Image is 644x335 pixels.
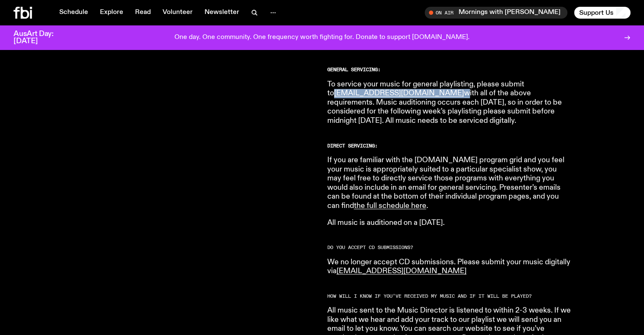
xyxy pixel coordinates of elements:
strong: GENERAL SERVICING: [327,66,381,73]
a: Explore [95,7,128,19]
a: Schedule [54,7,93,19]
span: Support Us [579,9,614,17]
a: Newsletter [199,7,244,19]
h2: HOW WILL I KNOW IF YOU’VE RECEIVED MY MUSIC AND IF IT WILL BE PLAYED? [327,294,571,299]
button: On AirMornings with [PERSON_NAME] [425,7,567,19]
p: To service your music for general playlisting, please submit to with all of the above requirement... [327,80,571,126]
button: Support Us [574,7,630,19]
p: All music is auditioned on a [DATE]. [327,219,571,228]
a: [EMAIL_ADDRESS][DOMAIN_NAME] [337,267,467,275]
p: We no longer accept CD submissions. Please submit your music digitally via [327,258,571,276]
a: Volunteer [158,7,198,19]
a: [EMAIL_ADDRESS][DOMAIN_NAME] [334,89,464,97]
strong: DIRECT SERVICING: [327,142,378,149]
a: Read [130,7,156,19]
p: One day. One community. One frequency worth fighting for. Donate to support [DOMAIN_NAME]. [174,34,470,42]
p: If you are familiar with the [DOMAIN_NAME] program grid and you feel your music is appropriately ... [327,156,571,211]
a: the full schedule here [354,202,426,210]
h3: AusArt Day: [DATE] [14,30,68,45]
h2: DO YOU ACCEPT CD SUBMISSIONS? [327,245,571,250]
